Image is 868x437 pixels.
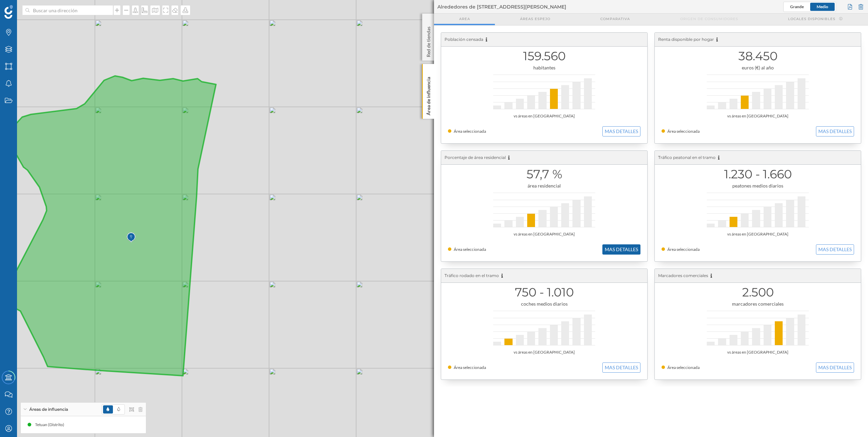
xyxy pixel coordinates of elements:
div: Marcadores comerciales [655,269,861,283]
span: Area [459,16,470,21]
p: Red de tiendas [425,24,432,57]
span: Área seleccionada [667,365,700,370]
div: euros (€) al año [662,64,854,71]
div: vs áreas en [GEOGRAPHIC_DATA] [448,231,640,238]
span: Área seleccionada [454,129,486,134]
div: vs áreas en [GEOGRAPHIC_DATA] [448,349,640,356]
span: Áreas espejo [520,16,550,21]
span: Alrededores de [STREET_ADDRESS][PERSON_NAME] [437,3,566,10]
div: Tráfico rodado en el tramo [441,269,647,283]
div: vs áreas en [GEOGRAPHIC_DATA] [662,113,854,119]
span: Área seleccionada [667,129,700,134]
div: Población censada [441,33,647,47]
span: Área seleccionada [667,247,700,252]
h1: 1.230 - 1.660 [662,168,854,181]
div: peatones medios diarios [662,182,854,189]
div: vs áreas en [GEOGRAPHIC_DATA] [662,231,854,238]
img: Marker [127,231,135,244]
div: vs áreas en [GEOGRAPHIC_DATA] [662,349,854,356]
h1: 2.500 [662,286,854,299]
button: MAS DETALLES [602,362,640,373]
div: habitantes [448,64,640,71]
span: Locales disponibles [788,16,835,21]
div: marcadores comerciales [662,301,854,307]
button: MAS DETALLES [816,244,854,255]
h1: 57,7 % [448,168,640,181]
h1: 750 - 1.010 [448,286,640,299]
div: Tráfico peatonal en el tramo [655,151,861,165]
span: Comparativa [600,16,630,21]
span: Áreas de influencia [29,406,68,412]
button: MAS DETALLES [816,126,854,136]
span: Medio [817,4,828,9]
h1: 159.560 [448,50,640,63]
p: Área de influencia [425,74,432,115]
img: Geoblink Logo [4,5,13,19]
div: Porcentaje de área residencial [441,151,647,165]
div: Tetuan (Distrito) [35,421,68,428]
span: Origen de consumidores [680,16,738,21]
span: Grande [790,4,804,9]
button: MAS DETALLES [816,362,854,373]
span: Soporte [14,5,38,11]
div: Renta disponible por hogar [655,33,861,47]
div: área residencial [448,182,640,189]
span: Área seleccionada [454,365,486,370]
div: coches medios diarios [448,301,640,307]
span: Área seleccionada [454,247,486,252]
button: MAS DETALLES [602,244,640,255]
button: MAS DETALLES [602,126,640,136]
div: vs áreas en [GEOGRAPHIC_DATA] [448,113,640,119]
h1: 38.450 [662,50,854,63]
